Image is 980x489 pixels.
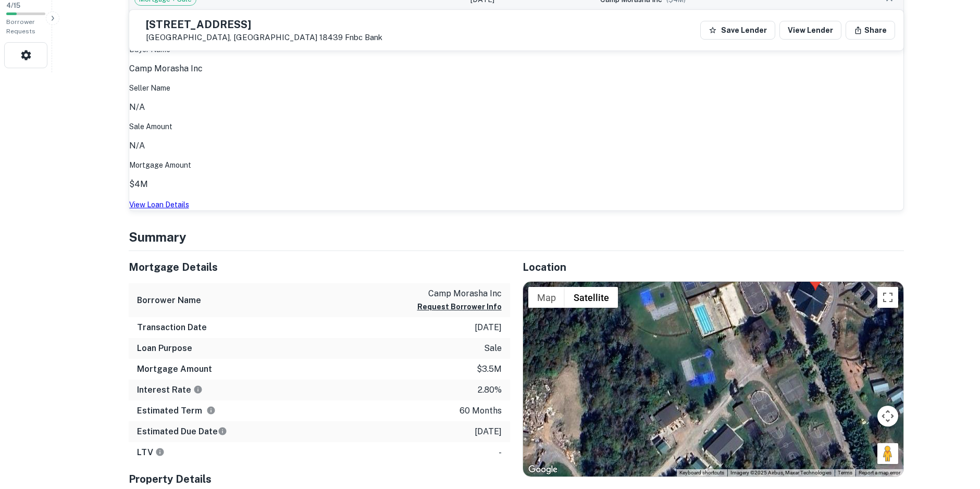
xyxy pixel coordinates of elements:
span: Imagery ©2025 Airbus, Maxar Technologies [730,470,832,475]
p: Seller Name [129,82,903,94]
h6: Mortgage Amount [137,363,212,375]
p: camp morasha inc [129,62,903,75]
h5: [STREET_ADDRESS] [146,19,382,30]
h6: Estimated Term [137,405,216,417]
p: 2.80% [478,384,502,396]
iframe: Chat Widget [928,372,980,422]
h5: Mortgage Details [129,259,510,275]
p: 60 months [460,405,502,417]
h6: LTV [137,446,165,459]
p: [DATE] [475,425,502,438]
p: [DATE] [475,321,502,334]
p: [GEOGRAPHIC_DATA], [GEOGRAPHIC_DATA] 18439 [146,33,382,42]
h6: Estimated Due Date [137,425,227,438]
svg: Estimate is based on a standard schedule for this type of loan. [218,427,227,436]
a: View Lender [779,21,841,40]
svg: LTVs displayed on the website are for informational purposes only and may be reported incorrectly... [155,447,165,457]
h6: Loan Purpose [137,342,192,355]
svg: The interest rates displayed on the website are for informational purposes only and may be report... [193,385,203,394]
button: Map camera controls [877,406,898,427]
h6: Transaction Date [137,321,207,334]
a: Report a map error [859,470,900,475]
p: Mortgage Amount [129,159,903,171]
p: $4M [129,178,903,191]
a: Terms (opens in new tab) [838,470,852,475]
h6: Borrower Name [137,294,201,307]
svg: Term is based on a standard schedule for this type of loan. [206,406,216,415]
a: Fnbc Bank [345,33,382,42]
button: Toggle fullscreen view [877,287,898,308]
span: 4 / 15 [6,2,20,9]
button: Share [846,21,895,40]
h6: Interest Rate [137,384,203,396]
p: Sale Amount [129,121,903,132]
p: sale [484,342,502,355]
h5: Property Details [129,471,510,487]
button: Keyboard shortcuts [679,469,724,477]
img: Google [526,463,560,477]
h4: Summary [129,228,904,246]
h5: Location [523,259,904,275]
button: Show street map [528,287,565,308]
span: Borrower Requests [6,18,35,35]
a: View Loan Details [129,200,189,209]
p: n/a [129,101,903,114]
a: Open this area in Google Maps (opens a new window) [526,463,560,477]
p: camp morasha inc [417,287,502,300]
p: N/A [129,140,903,152]
button: Drag Pegman onto the map to open Street View [877,443,898,464]
button: Save Lender [700,21,775,40]
p: $3.5m [477,363,502,375]
button: Show satellite imagery [565,287,618,308]
p: - [499,446,502,459]
button: Request Borrower Info [417,300,502,313]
